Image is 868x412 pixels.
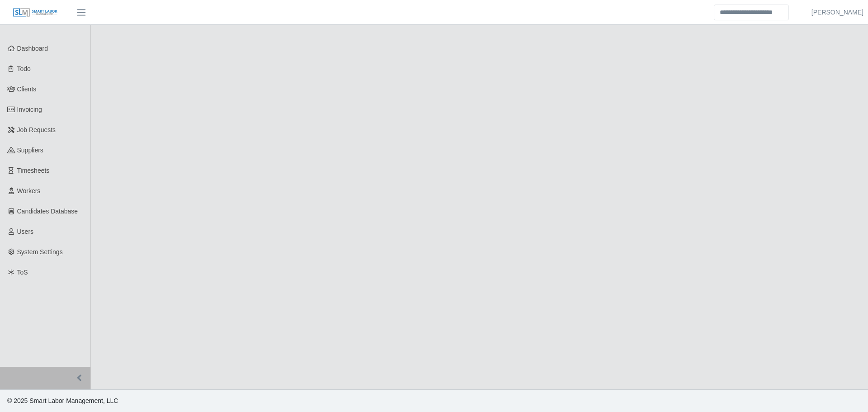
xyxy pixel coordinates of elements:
span: Clients [17,85,37,93]
span: Workers [17,187,41,194]
span: System Settings [17,248,63,256]
span: Users [17,228,34,235]
span: Timesheets [17,167,50,174]
a: [PERSON_NAME] [811,8,863,17]
span: ToS [17,269,28,276]
span: Job Requests [17,126,56,133]
span: Suppliers [17,147,43,154]
span: © 2025 Smart Labor Management, LLC [7,397,118,404]
span: Invoicing [17,106,42,113]
span: Todo [17,65,31,72]
input: Search [714,5,789,20]
span: Candidates Database [17,208,78,215]
span: Dashboard [17,45,48,52]
img: SLM Logo [13,8,58,18]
